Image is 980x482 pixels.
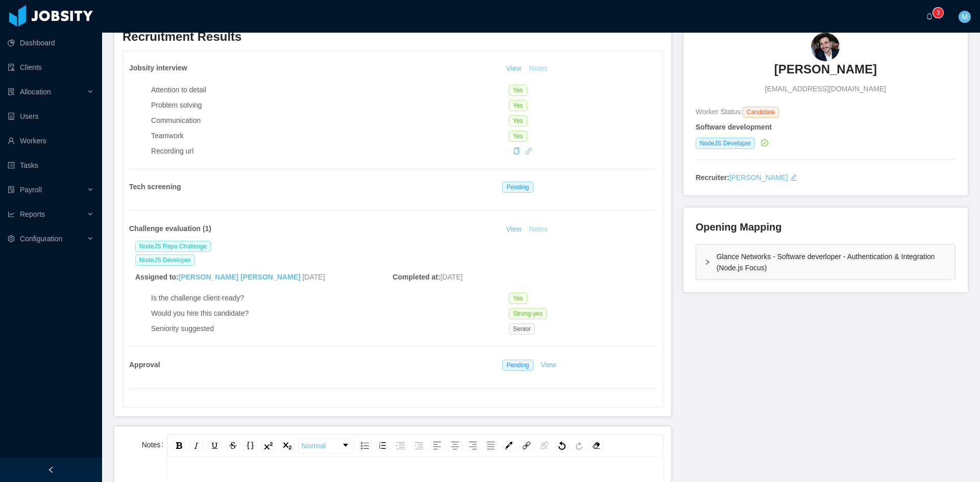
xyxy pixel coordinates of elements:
[696,173,729,182] strong: Recruiter:
[226,441,240,451] div: Strikethrough
[393,273,440,281] strong: Completed at:
[297,438,356,453] div: rdw-block-control
[509,131,527,142] span: Yes
[8,155,94,175] a: icon: profileTasks
[525,147,532,155] a: icon: link
[299,439,354,453] a: Block Type
[587,438,605,453] div: rdw-remove-control
[704,259,710,265] i: icon: right
[509,85,527,96] span: Yes
[520,441,533,451] div: Link
[696,245,955,280] div: icon: rightGlance Networks - Software deverloper - Authentication & Integration (Node.js Focus)
[696,108,743,116] span: Worker Status:
[8,88,15,95] i: icon: solution
[356,438,428,453] div: rdw-list-control
[448,441,462,451] div: Center
[509,293,527,304] span: Yes
[430,441,444,451] div: Left
[761,139,768,146] i: icon: check-circle
[135,241,211,252] span: NodeJS Repo Challenge
[774,61,877,78] h3: [PERSON_NAME]
[173,441,185,451] div: Bold
[8,211,15,218] i: icon: line-chart
[696,123,772,131] strong: Software development
[537,441,551,451] div: Unlink
[590,441,603,451] div: Remove
[151,115,509,126] div: Communication
[129,64,187,72] strong: Jobsity interview
[573,441,585,451] div: Redo
[20,235,62,243] span: Configuration
[301,436,326,456] span: Normal
[129,361,160,369] strong: Approval
[743,107,779,118] span: Candidate
[513,146,520,157] div: Copy
[513,147,520,155] i: icon: copy
[509,308,547,319] span: Strong-yes
[933,8,943,18] sup: 3
[555,441,569,451] div: Undo
[135,273,302,281] strong: Assigned to:
[170,438,297,453] div: rdw-inline-control
[189,441,204,451] div: Italic
[811,33,840,61] img: 7992be96-e141-44a5-a876-f69e17734a19_68b7022ac4310-90w.png
[244,441,257,451] div: Monospace
[729,173,788,182] a: [PERSON_NAME]
[8,57,94,78] a: icon: auditClients
[20,186,42,194] span: Payroll
[8,106,94,126] a: icon: robotUsers
[358,441,372,451] div: Unordered
[765,84,886,94] span: [EMAIL_ADDRESS][DOMAIN_NAME]
[208,441,222,451] div: Underline
[428,438,500,453] div: rdw-textalign-control
[20,210,45,218] span: Reports
[502,64,525,72] a: View
[302,273,325,281] span: [DATE]
[509,323,535,335] span: Senior
[774,61,877,84] a: [PERSON_NAME]
[440,273,463,281] span: [DATE]
[129,183,181,191] strong: Tech screening
[393,441,408,451] div: Indent
[502,182,533,193] span: Pending
[759,139,768,147] a: icon: check-circle
[151,293,509,303] div: Is the challenge client-ready?
[151,308,509,319] div: Would you hire this candidate?
[466,441,480,451] div: Right
[502,225,525,233] a: View
[8,235,15,242] i: icon: setting
[790,174,797,181] i: icon: edit
[8,33,94,53] a: icon: pie-chartDashboard
[412,441,426,451] div: Outdent
[8,131,94,151] a: icon: userWorkers
[280,441,295,451] div: Subscript
[167,435,663,457] div: rdw-toolbar
[553,438,587,453] div: rdw-history-control
[261,441,276,451] div: Superscript
[8,186,15,193] i: icon: file-protect
[129,224,211,233] strong: Challenge evaluation (1)
[502,360,533,371] span: Pending
[525,147,532,155] i: icon: link
[525,63,552,75] button: Notes
[537,361,560,369] a: View
[696,138,755,149] span: NodeJS Developer
[926,13,933,20] i: icon: bell
[937,8,940,18] p: 3
[142,441,167,449] label: Notes
[376,441,389,451] div: Ordered
[135,255,195,266] span: NodeJS Developer
[122,29,663,45] h3: Recruitment Results
[696,220,782,234] h4: Opening Mapping
[151,85,509,95] div: Attention to detail
[298,438,354,453] div: rdw-dropdown
[151,131,509,141] div: Teamwork
[179,273,301,281] a: [PERSON_NAME] [PERSON_NAME]
[500,438,518,453] div: rdw-color-picker
[20,88,51,96] span: Allocation
[151,323,509,334] div: Seniority suggested
[518,438,553,453] div: rdw-link-control
[509,100,527,111] span: Yes
[151,100,509,111] div: Problem solving
[484,441,498,451] div: Justify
